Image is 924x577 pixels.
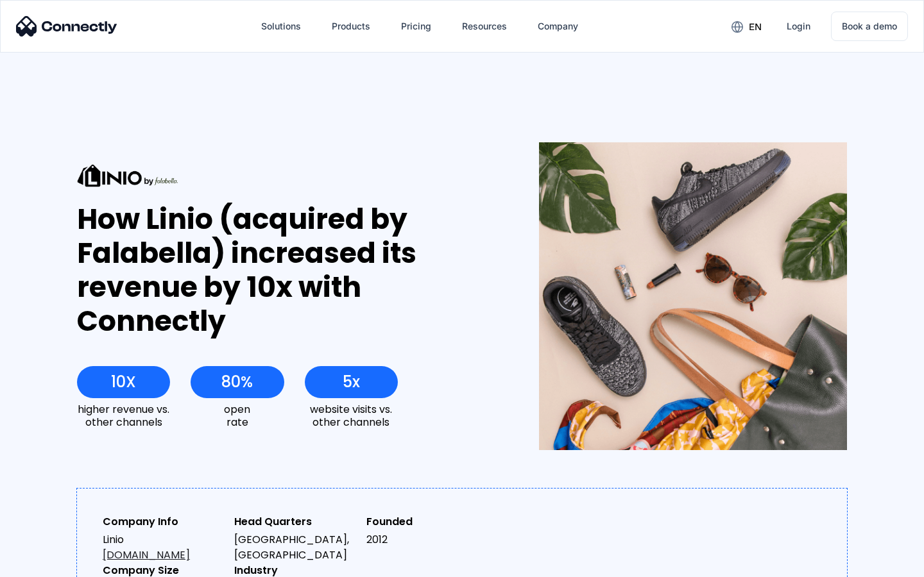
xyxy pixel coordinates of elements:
div: Company [538,17,578,35]
a: Login [776,11,821,42]
div: 5x [343,373,360,391]
div: Resources [462,17,507,35]
div: website visits vs. other channels [305,403,398,428]
div: Pricing [401,17,431,35]
div: Products [332,17,370,35]
div: higher revenue vs. other channels [77,403,170,428]
div: 2012 [366,532,488,548]
div: 10X [111,373,136,391]
a: Book a demo [831,12,908,41]
div: Solutions [261,17,301,35]
div: Head Quarters [234,514,355,530]
div: en [749,18,762,36]
div: 80% [221,373,253,391]
div: Company Info [103,514,224,530]
a: Pricing [391,11,441,42]
div: Login [787,17,810,35]
div: [GEOGRAPHIC_DATA], [GEOGRAPHIC_DATA] [234,532,355,563]
div: open rate [191,403,284,428]
div: Founded [366,514,488,530]
img: Connectly Logo [16,16,117,37]
a: [DOMAIN_NAME] [103,548,190,562]
div: How Linio (acquired by Falabella) increased its revenue by 10x with Connectly [77,203,492,338]
div: Linio [103,532,224,563]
